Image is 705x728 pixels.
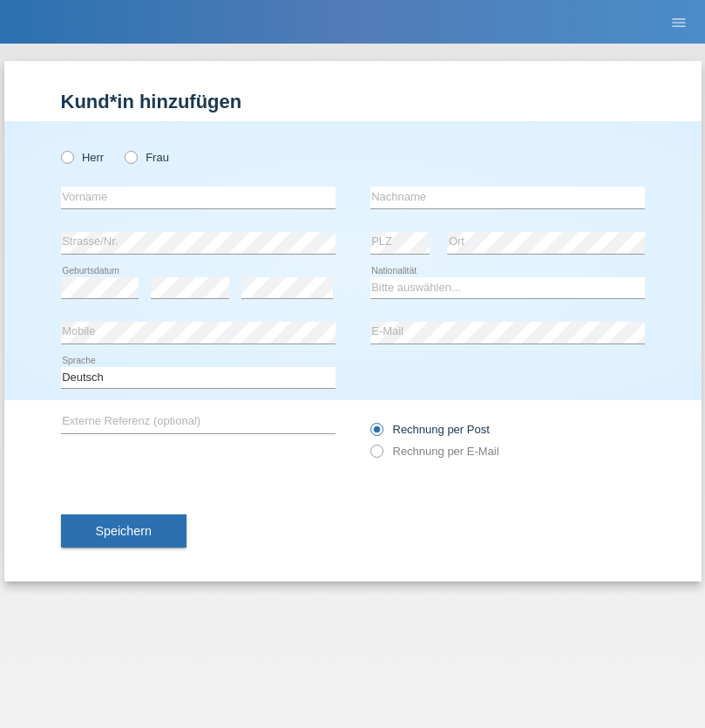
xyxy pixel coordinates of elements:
input: Herr [61,151,72,162]
label: Herr [61,151,105,164]
input: Rechnung per Post [370,423,382,445]
label: Rechnung per Post [370,423,490,436]
i: menu [670,14,688,31]
label: Rechnung per E-Mail [370,445,499,458]
a: menu [661,17,696,27]
span: Speichern [96,524,152,538]
h1: Kund*in hinzufügen [61,91,645,112]
button: Speichern [61,514,186,548]
input: Frau [125,151,136,162]
label: Frau [125,151,169,164]
input: Rechnung per E-Mail [370,445,382,466]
